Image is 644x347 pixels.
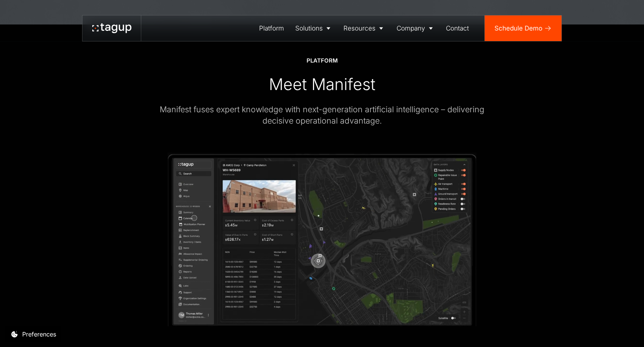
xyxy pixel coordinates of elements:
[397,23,425,33] div: Company
[494,23,542,33] div: Schedule Demo
[343,23,375,33] div: Resources
[446,23,469,33] div: Contact
[290,15,338,41] a: Solutions
[259,23,284,33] div: Platform
[485,15,562,41] a: Schedule Demo
[338,15,391,41] a: Resources
[22,330,56,339] div: Preferences
[253,15,290,41] a: Platform
[391,15,441,41] a: Company
[269,74,375,94] div: Meet Manifest
[295,23,323,33] div: Solutions
[307,57,338,65] div: Platform
[441,15,475,41] a: Contact
[145,104,499,127] div: Manifest fuses expert knowledge with next-generation artificial intelligence – delivering decisiv...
